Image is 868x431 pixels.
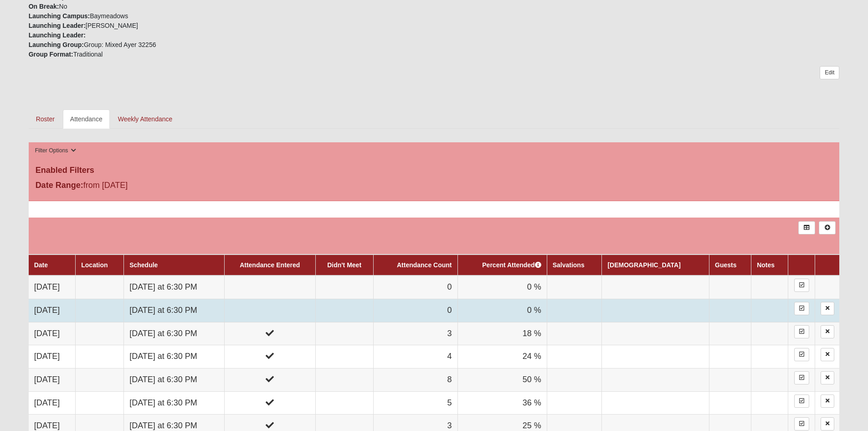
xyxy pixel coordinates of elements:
td: 50 % [457,368,547,391]
strong: Group Format: [29,51,73,58]
td: [DATE] [29,345,76,369]
h4: Enabled Filters [36,166,833,176]
a: Attendance [63,109,110,129]
a: Location [81,261,108,269]
a: Delete [821,302,834,315]
a: Delete [821,325,834,338]
td: 0 % [457,299,547,322]
a: Schedule [129,261,158,269]
td: [DATE] at 6:30 PM [124,299,225,322]
a: Roster [29,109,62,129]
td: [DATE] at 6:30 PM [124,345,225,369]
strong: Launching Leader: [29,31,86,39]
div: from [DATE] [29,179,299,194]
td: [DATE] [29,368,76,391]
a: Date [34,261,48,269]
td: [DATE] at 6:30 PM [124,368,225,391]
a: Delete [821,371,834,384]
th: [DEMOGRAPHIC_DATA] [602,254,709,275]
td: [DATE] at 6:30 PM [124,322,225,345]
td: 4 [373,345,457,369]
td: 0 [373,299,457,322]
td: 8 [373,368,457,391]
a: Attendance Count [397,261,452,269]
td: 0 % [457,275,547,299]
a: Attendance Entered [240,261,300,269]
td: [DATE] [29,299,76,322]
strong: Launching Leader: [29,22,86,29]
a: Enter Attendance [794,325,809,338]
th: Salvations [547,254,602,275]
td: [DATE] [29,322,76,345]
td: 36 % [457,391,547,415]
a: Alt+N [819,221,836,234]
a: Enter Attendance [794,279,809,292]
a: Enter Attendance [794,348,809,361]
strong: Launching Group: [29,41,84,48]
td: 3 [373,322,457,345]
a: Weekly Attendance [111,109,180,129]
a: Notes [757,261,775,269]
a: Enter Attendance [794,302,809,315]
a: Didn't Meet [327,261,361,269]
td: [DATE] at 6:30 PM [124,391,225,415]
th: Guests [709,254,751,275]
a: Enter Attendance [794,395,809,408]
td: [DATE] [29,275,76,299]
td: [DATE] [29,391,76,415]
strong: On Break: [29,3,59,10]
td: [DATE] at 6:30 PM [124,275,225,299]
strong: Launching Campus: [29,12,90,20]
a: Delete [821,348,834,361]
a: Percent Attended [482,261,541,269]
label: Date Range: [36,179,83,192]
a: Edit [820,66,839,79]
td: 24 % [457,345,547,369]
td: 5 [373,391,457,415]
td: 18 % [457,322,547,345]
a: Delete [821,395,834,408]
button: Filter Options [32,146,79,156]
a: Export to Excel [798,221,815,234]
a: Enter Attendance [794,371,809,384]
td: 0 [373,275,457,299]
